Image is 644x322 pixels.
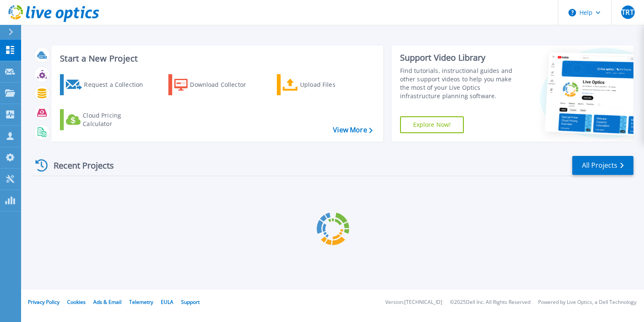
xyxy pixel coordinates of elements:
[400,116,464,133] a: Explore Now!
[67,298,86,306] a: Cookies
[60,54,372,63] h3: Start a New Project
[400,52,522,63] div: Support Video Library
[32,155,125,176] div: Recent Projects
[28,298,60,306] a: Privacy Policy
[161,298,173,306] a: EULA
[572,156,633,175] a: All Projects
[622,9,633,16] span: TRT
[181,298,200,306] a: Support
[190,76,257,93] div: Download Collector
[300,76,368,93] div: Upload Files
[60,109,154,130] a: Cloud Pricing Calculator
[400,67,522,100] div: Find tutorials, instructional guides and other support videos to help you make the most of your L...
[84,76,152,93] div: Request a Collection
[83,111,150,128] div: Cloud Pricing Calculator
[129,298,153,306] a: Telemetry
[538,300,636,305] li: Powered by Live Optics, a Dell Technology
[385,300,442,305] li: Version: [TECHNICAL_ID]
[333,126,372,134] a: View More
[277,74,371,95] a: Upload Files
[93,298,122,306] a: Ads & Email
[450,300,530,305] li: © 2025 Dell Inc. All Rights Reserved
[60,74,154,95] a: Request a Collection
[168,74,262,95] a: Download Collector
